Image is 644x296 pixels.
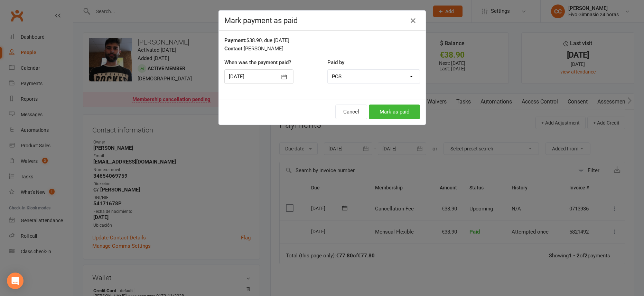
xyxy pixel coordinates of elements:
[335,105,367,119] button: Cancel
[224,36,420,45] div: $38.90, due [DATE]
[327,58,344,67] label: Paid by
[224,46,244,52] strong: Contact:
[224,45,420,53] div: [PERSON_NAME]
[7,273,24,289] div: Open Intercom Messenger
[224,16,420,25] h4: Mark payment as paid
[224,37,246,43] strong: Payment:
[408,15,419,26] button: Close
[369,105,420,119] button: Mark as paid
[224,58,291,67] label: When was the payment paid?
